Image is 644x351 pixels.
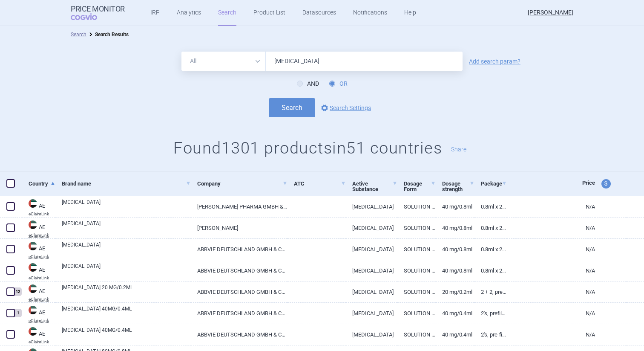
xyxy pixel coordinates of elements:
a: [MEDICAL_DATA] [62,220,191,235]
a: SOLUTION FOR INJECTION [397,324,436,345]
li: Search [71,30,86,39]
a: N/A [507,260,595,281]
abbr: eClaimLink — List of medications published by the Dubai Health Authority. [29,297,55,302]
a: SOLUTION FOR INJECTION [397,239,436,260]
a: [MEDICAL_DATA] 40MG/0.4ML [62,305,191,320]
img: United Arab Emirates [29,284,37,293]
a: SOLUTION FOR INJECTION [397,281,436,302]
abbr: eClaimLink — List of medications published by the Dubai Health Authority. [29,276,55,280]
img: United Arab Emirates [29,199,37,208]
a: N/A [507,196,595,217]
a: [MEDICAL_DATA] [346,324,397,345]
a: N/A [507,281,595,302]
a: Country [29,173,55,194]
a: [PERSON_NAME] [191,218,287,238]
a: N/A [507,324,595,345]
img: United Arab Emirates [29,220,37,229]
a: 2'S, PREFILLED SYRINGE [474,303,507,324]
abbr: eClaimLink — List of medications published by the Dubai Health Authority. [29,255,55,259]
a: Search Settings [319,103,371,113]
img: United Arab Emirates [29,327,37,336]
a: 2 + 2, PRE-FILLED SYRINGE+ALCOHOL SWABS [474,281,507,302]
div: 12 [14,287,22,296]
a: SOLUTION FOR INJECTION [397,218,436,238]
a: [MEDICAL_DATA] [62,198,191,214]
a: ABBVIE DEUTSCHLAND GMBH & CO . KG [191,260,287,281]
a: AEAEeClaimLink [22,241,55,259]
a: ABBVIE DEUTSCHLAND GMBH & CO . KG [191,239,287,260]
a: N/A [507,303,595,324]
a: Brand name [62,173,191,194]
a: 0.8ML X 2, PREFILLED SYRINGE [474,196,507,217]
a: AEAEeClaimLink [22,198,55,216]
a: [PERSON_NAME] PHARMA GMBH & CO. KG, [GEOGRAPHIC_DATA] [191,196,287,217]
a: AEAEeClaimLink [22,220,55,238]
abbr: eClaimLink — List of medications published by the Dubai Health Authority. [29,340,55,344]
a: Active Substance [352,173,397,200]
button: Share [451,146,466,152]
img: United Arab Emirates [29,306,37,314]
a: Dosage strength [442,173,474,200]
button: Search [269,98,315,117]
a: 0.8ML X 2, PREFILLED SYRINGE [474,260,507,281]
a: ABBVIE DEUTSCHLAND GMBH & CO . KG [191,281,287,302]
label: OR [329,79,348,88]
a: SOLUTION FOR INJECTION [397,303,436,324]
a: [MEDICAL_DATA] 40MG/0.4ML [62,326,191,342]
abbr: eClaimLink — List of medications published by the Dubai Health Authority. [29,212,55,216]
a: [MEDICAL_DATA] [346,196,397,217]
a: Dosage Form [404,173,436,200]
a: Package [481,173,507,194]
a: [MEDICAL_DATA] [346,281,397,302]
a: 20 MG/0.2ML [436,281,474,302]
a: Search [71,32,86,38]
a: [MEDICAL_DATA] [346,239,397,260]
label: AND [297,79,319,88]
a: Company [197,173,287,194]
a: 0.8ML X 2, PREFILLED SYRINGE [474,218,507,238]
a: [MEDICAL_DATA] [346,260,397,281]
a: 40 MG/0.8ML [436,196,474,217]
a: AEAEeClaimLink [22,284,55,302]
a: SOLUTION FOR INJECTION [397,196,436,217]
abbr: eClaimLink — List of medications published by the Dubai Health Authority. [29,319,55,323]
a: N/A [507,218,595,238]
a: ABBVIE DEUTSCHLAND GMBH & CO . KG [191,303,287,324]
img: United Arab Emirates [29,263,37,272]
strong: Price Monitor [71,5,125,13]
a: 40 MG/0.4ML [436,303,474,324]
div: 1 [14,309,22,317]
a: [MEDICAL_DATA] [62,262,191,278]
a: 40 MG/0.8ML [436,218,474,238]
a: Price MonitorCOGVIO [71,5,125,21]
a: 40 MG/0.4ML [436,324,474,345]
a: N/A [507,239,595,260]
a: ATC [294,173,346,194]
a: 40 MG/0.8ML [436,260,474,281]
a: [MEDICAL_DATA] [346,218,397,238]
a: AEAEeClaimLink [22,262,55,280]
a: [MEDICAL_DATA] [346,303,397,324]
a: 0.8ML X 2, PRE-FILLED PEN [474,239,507,260]
span: COGVIO [71,13,109,20]
a: 40 MG/0.8ML [436,239,474,260]
li: Search Results [86,30,129,39]
a: [MEDICAL_DATA] [62,241,191,256]
a: [MEDICAL_DATA] 20 MG/0.2ML [62,284,191,299]
abbr: eClaimLink — List of medications published by the Dubai Health Authority. [29,233,55,238]
img: United Arab Emirates [29,242,37,250]
a: Add search param? [469,58,520,64]
span: Price [582,180,595,186]
strong: Search Results [95,32,129,38]
a: AEAEeClaimLink [22,305,55,323]
a: SOLUTION FOR INJECTION [397,260,436,281]
a: 2'S, PRE-FILLED PEN [474,324,507,345]
a: AEAEeClaimLink [22,326,55,344]
a: ABBVIE DEUTSCHLAND GMBH & CO . KG [191,324,287,345]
